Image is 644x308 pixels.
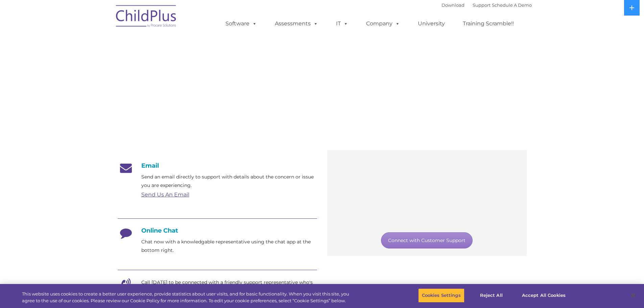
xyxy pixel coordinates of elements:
[141,191,189,198] a: Send Us An Email
[118,227,317,234] h4: Online Chat
[141,278,317,295] p: Call [DATE] to be connected with a friendly support representative who's eager to help.
[473,2,491,8] a: Support
[113,0,180,34] img: ChildPlus by Procare Solutions
[442,2,464,8] a: Download
[329,17,355,30] a: IT
[418,288,464,303] button: Cookies Settings
[492,2,532,8] a: Schedule A Demo
[381,232,473,248] a: Connect with Customer Support
[411,17,452,30] a: University
[118,162,317,169] h4: Email
[518,288,569,303] button: Accept All Cookies
[219,17,264,30] a: Software
[442,2,532,8] font: |
[22,291,354,304] div: This website uses cookies to create a better user experience, provide statistics about user visit...
[268,17,325,30] a: Assessments
[470,288,512,303] button: Reject All
[626,288,641,303] button: Close
[141,238,317,255] p: Chat now with a knowledgable representative using the chat app at the bottom right.
[141,173,317,190] p: Send an email directly to support with details about the concern or issue you are experiencing.
[456,17,521,30] a: Training Scramble!!
[359,17,407,30] a: Company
